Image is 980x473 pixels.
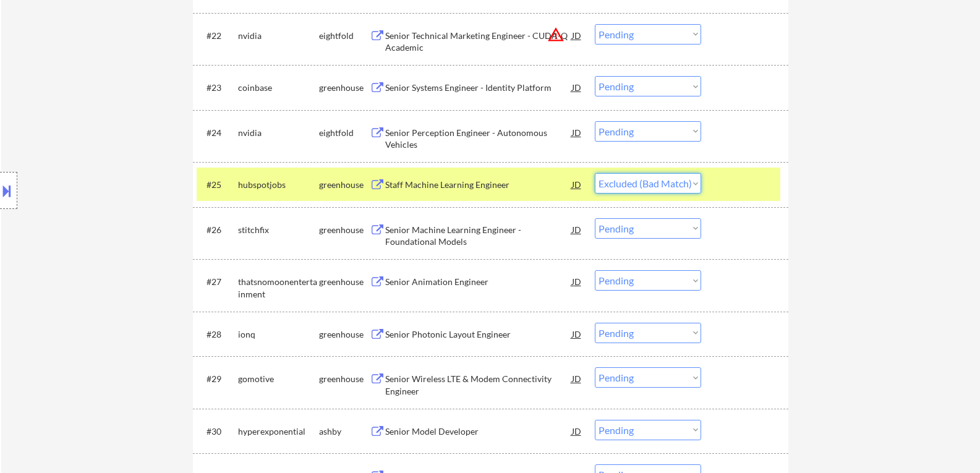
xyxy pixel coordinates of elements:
[207,30,228,42] div: #22
[385,328,572,341] div: Senior Photonic Layout Engineer
[238,30,319,42] div: nvidia
[319,276,370,288] div: greenhouse
[385,127,572,151] div: Senior Perception Engineer - Autonomous Vehicles
[571,323,583,345] div: JD
[238,127,319,139] div: nvidia
[319,425,370,438] div: ashby
[319,224,370,236] div: greenhouse
[238,425,319,438] div: hyperexponential
[238,373,319,385] div: gomotive
[207,373,228,385] div: #29
[571,24,583,46] div: JD
[385,425,572,438] div: Senior Model Developer
[319,82,370,94] div: greenhouse
[207,328,228,341] div: #28
[385,82,572,94] div: Senior Systems Engineer - Identity Platform
[319,373,370,385] div: greenhouse
[238,224,319,236] div: stitchfix
[547,26,565,43] button: warning_amber
[238,328,319,341] div: ionq
[319,328,370,341] div: greenhouse
[571,270,583,292] div: JD
[385,373,572,397] div: Senior Wireless LTE & Modem Connectivity Engineer
[319,179,370,191] div: greenhouse
[319,30,370,42] div: eightfold
[385,224,572,248] div: Senior Machine Learning Engineer - Foundational Models
[238,82,319,94] div: coinbase
[319,127,370,139] div: eightfold
[571,121,583,143] div: JD
[385,276,572,288] div: Senior Animation Engineer
[571,76,583,98] div: JD
[385,30,572,54] div: Senior Technical Marketing Engineer - CUDA-Q Academic
[207,425,228,438] div: #30
[238,276,319,300] div: thatsnomoonentertainment
[571,218,583,241] div: JD
[238,179,319,191] div: hubspotjobs
[571,367,583,390] div: JD
[571,420,583,442] div: JD
[385,179,572,191] div: Staff Machine Learning Engineer
[571,173,583,195] div: JD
